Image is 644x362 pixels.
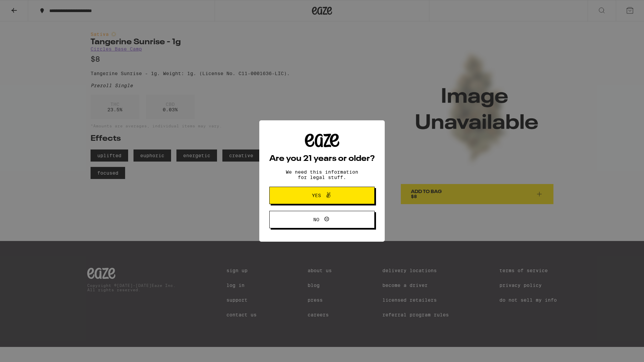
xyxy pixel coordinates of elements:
[312,193,321,198] span: Yes
[313,217,319,222] span: No
[280,169,364,180] p: We need this information for legal stuff.
[269,187,375,204] button: Yes
[269,155,375,163] h2: Are you 21 years or older?
[269,211,375,228] button: No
